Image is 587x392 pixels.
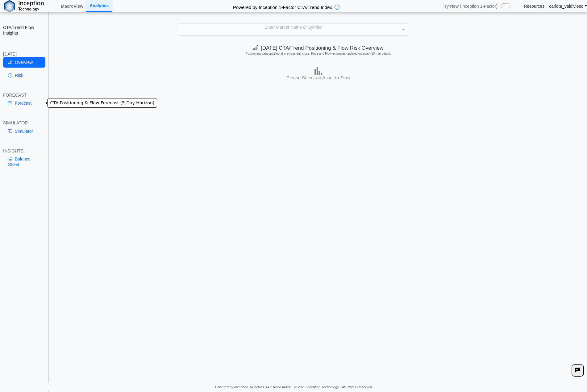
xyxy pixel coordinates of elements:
[47,98,157,108] div: CTA Positioning & Flow Forecast (5-Day Horizon)
[3,92,45,98] div: FORECAST
[3,98,45,108] a: Forecast
[3,126,45,136] a: Simulator
[549,3,587,9] a: carlota_valdivieso
[3,57,45,68] a: Overview
[51,75,585,81] h3: Please Select an Asset to Start
[231,2,335,10] h2: Powered by Inception 1-Factor CTA/Trend Index
[86,0,112,12] a: Analytics
[524,3,544,9] a: Resources
[253,45,383,51] span: [DATE] CTA/Trend Positioning & Flow Risk Overview
[3,148,45,154] div: INSIGHTS
[58,1,86,11] a: MacroView
[3,51,45,57] div: [DATE]
[3,70,45,81] a: Risk
[3,120,45,126] div: SIMULATOR
[3,25,45,36] h2: CTA/Trend Flow Insights
[3,154,45,170] a: Balance Sheet
[443,3,498,9] span: Try New (Inception 1-Factor)
[179,23,408,35] div: Enter Market Name or Symbol
[314,67,322,75] img: bar-chart.png
[52,52,584,56] h5: Positioning data updated at previous day close; Price and Flow estimates updated intraday (15-min...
